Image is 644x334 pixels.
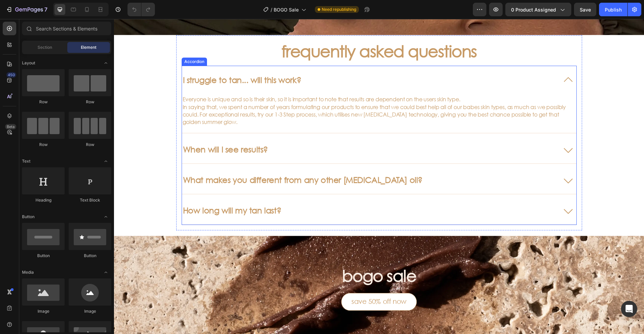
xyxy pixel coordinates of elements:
span: Toggle open [100,267,111,278]
span: Toggle open [100,211,111,222]
span: Element [81,44,96,50]
button: Publish [599,3,627,16]
span: Toggle open [100,58,111,68]
div: Row [69,142,111,148]
div: Publish [605,6,622,13]
div: Beta [5,124,16,129]
div: Button [69,253,111,259]
span: Section [38,44,52,50]
span: Toggle open [100,156,111,167]
div: 450 [6,72,16,78]
div: Text Block [69,197,111,203]
span: / [271,6,272,13]
button: 7 [3,3,50,16]
div: Heading [22,197,65,203]
span: Save [580,7,591,13]
button: Save [574,3,596,16]
div: Row [69,99,111,105]
span: BOGO Sale [274,6,299,13]
input: Search Sections & Elements [22,22,111,35]
div: Image [69,308,111,314]
p: save 50% off now [237,279,293,286]
div: Image [22,308,65,314]
span: Text [22,158,30,164]
span: Layout [22,60,35,66]
a: save 50% off now [227,274,303,292]
div: Row [22,142,65,148]
iframe: Design area [114,19,644,334]
span: Button [22,214,34,220]
div: Open Intercom Messenger [621,301,637,317]
p: 7 [44,5,47,14]
span: Media [22,269,34,275]
button: 0 product assigned [505,3,571,16]
span: 0 product assigned [511,6,556,13]
div: Undo/Redo [128,3,155,16]
div: Row [22,99,65,105]
span: Need republishing [322,6,356,13]
div: Button [22,253,65,259]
